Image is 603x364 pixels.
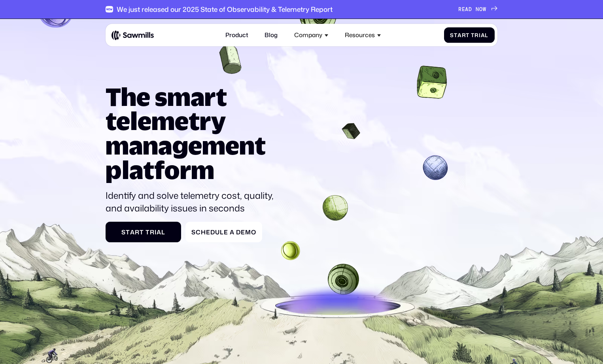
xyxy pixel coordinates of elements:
span: u [215,228,220,236]
div: Company [294,32,322,39]
div: Company [290,27,333,43]
a: Blog [260,27,282,43]
span: D [236,228,241,236]
span: T [471,32,474,38]
span: D [469,6,472,13]
a: ScheduleaDemo [185,222,262,243]
span: S [450,32,454,38]
span: e [224,228,228,236]
span: S [191,228,196,236]
a: READNOW [458,6,497,13]
h1: The smart telemetry management platform [106,85,280,182]
span: r [462,32,466,38]
a: StartTrial [106,222,181,243]
span: e [241,228,245,236]
div: Resources [345,32,375,39]
span: l [485,32,488,38]
span: l [220,228,224,236]
div: We just released our 2025 State of Observability & Telemetry Report [117,5,333,13]
span: c [196,228,201,236]
span: O [479,6,483,13]
div: Resources [340,27,386,43]
span: i [479,32,481,38]
span: h [201,228,206,236]
span: N [476,6,479,13]
span: a [157,228,161,236]
span: e [206,228,210,236]
p: Identify and solve telemetry cost, quality, and availability issues in seconds [106,189,280,214]
span: m [245,228,251,236]
span: o [251,228,256,236]
span: A [465,6,469,13]
span: r [150,228,155,236]
span: R [458,6,462,13]
span: r [474,32,479,38]
span: t [140,228,144,236]
span: d [210,228,215,236]
span: E [462,6,465,13]
a: Product [221,27,253,43]
a: StartTrial [444,27,495,43]
span: a [481,32,485,38]
span: r [135,228,140,236]
span: a [130,228,135,236]
span: T [146,228,150,236]
span: t [126,228,130,236]
span: i [155,228,157,236]
span: a [457,32,462,38]
span: S [121,228,126,236]
span: t [454,32,457,38]
span: l [161,228,165,236]
span: a [230,228,234,236]
span: W [483,6,486,13]
span: t [466,32,469,38]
